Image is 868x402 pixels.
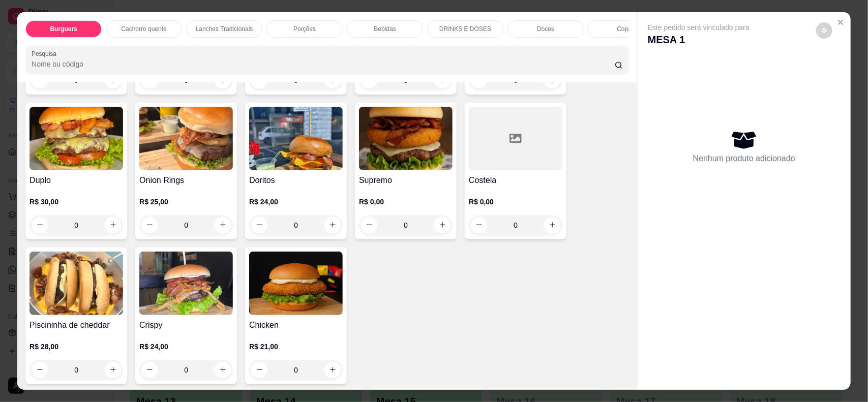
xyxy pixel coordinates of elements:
[50,25,77,33] p: Burguers
[249,174,343,187] h4: Doritos
[648,33,750,47] p: MESA 1
[617,25,635,33] p: Copão
[359,197,453,207] p: R$ 0,00
[374,25,396,33] p: Bebidas
[249,319,343,331] h4: Chicken
[537,25,554,33] p: Doces
[359,107,453,170] img: product-image
[32,49,60,58] label: Pesquisa
[359,174,453,187] h4: Supremo
[32,59,615,69] input: Pesquisa
[249,107,343,170] img: product-image
[139,252,233,315] img: product-image
[816,22,832,39] button: decrease-product-quantity
[139,342,233,352] p: R$ 24,00
[249,342,343,352] p: R$ 21,00
[29,319,123,331] h4: Piscininha de cheddar
[29,252,123,315] img: product-image
[29,342,123,352] p: R$ 28,00
[139,107,233,170] img: product-image
[29,107,123,170] img: product-image
[832,14,849,30] button: Close
[29,174,123,187] h4: Duplo
[121,25,166,33] p: Cachorro quente
[469,197,562,207] p: R$ 0,00
[29,197,123,207] p: R$ 30,00
[249,252,343,315] img: product-image
[693,152,795,165] p: Nenhum produto adicionado
[469,174,562,187] h4: Costela
[196,25,253,33] p: Lanches Tradicionais
[648,22,750,33] p: Este pedido será vinculado para
[139,174,233,187] h4: Onion Rings
[249,197,343,207] p: R$ 24,00
[439,25,491,33] p: DRINKS E DOSES
[139,197,233,207] p: R$ 25,00
[293,25,316,33] p: Porções
[139,319,233,331] h4: Crispy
